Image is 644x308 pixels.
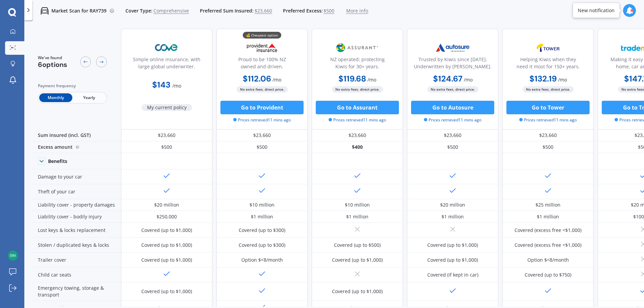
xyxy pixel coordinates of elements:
div: Covered (excess free <$1,000) [515,242,581,248]
span: / mo [272,76,281,83]
div: Covered (excess free <$1,000) [515,227,581,234]
div: $500 [502,141,594,153]
div: Covered (up to $300) [239,227,285,234]
div: Covered (up to $500) [334,242,381,248]
div: 💰 Cheapest option [243,32,281,39]
b: $124.67 [433,73,462,84]
div: $1 million [346,213,368,220]
span: Preferred Sum Insured: [200,7,254,14]
span: More info [346,7,368,14]
span: No extra fees, direct price. [332,86,383,93]
div: Option $<8/month [241,257,283,263]
img: 1c2ecea4b42fba7ae56eae662b1ca230 [8,251,18,261]
div: Proud to be 100% NZ owned and driven. [222,56,302,73]
div: Option $<8/month [527,257,569,263]
div: Covered (up to $1,000) [141,288,192,295]
div: $20 million [154,202,179,208]
div: Trailer cover [30,253,121,267]
div: $1 million [251,213,273,220]
button: Go to Tower [506,101,590,114]
span: / mo [367,76,376,83]
div: $10 million [345,202,370,208]
div: Damage to your car [30,169,121,184]
b: $132.19 [529,73,557,84]
div: $25 million [535,202,560,208]
span: Comprehensive [153,7,189,14]
div: Child car seats [30,267,121,282]
div: $1 million [442,213,464,220]
div: $20 million [440,202,465,208]
div: Liability cover - bodily injury [30,211,121,223]
span: Monthly [39,93,72,102]
div: $10 million [249,202,275,208]
span: We've found [38,55,67,61]
img: car.f15378c7a67c060ca3f3.svg [41,7,49,15]
div: $250,000 [157,213,177,220]
div: $500 [121,141,212,153]
div: Sum insured (incl. GST) [30,129,121,141]
div: $1 million [537,213,559,220]
div: Payment frequency [38,82,107,89]
div: Covered (up to $1,000) [332,257,383,263]
span: / mo [464,76,473,83]
p: Market Scan for RAY739 [51,7,106,14]
img: Autosure.webp [430,39,475,56]
div: Covered (up to $1,000) [427,257,478,263]
div: $23,660 [312,129,403,141]
span: / mo [558,76,567,83]
span: Cover Type: [125,7,152,14]
span: Yearly [72,93,105,102]
span: Prices retrieved 11 mins ago [233,117,291,123]
div: Emergency towing, storage & transport [30,282,121,301]
span: Prices retrieved 11 mins ago [424,117,481,123]
div: New notification [578,7,615,14]
span: No extra fees, direct price. [237,86,288,93]
div: Covered (up to $1,000) [141,257,192,263]
span: Prices retrieved 11 mins ago [329,117,386,123]
div: $23,660 [216,129,308,141]
div: Theft of your car [30,184,121,199]
img: Assurant.png [335,39,380,56]
img: Cove.webp [144,39,189,56]
div: Lost keys & locks replacement [30,223,121,238]
button: Go to Assurant [316,101,399,114]
div: Liability cover - property damages [30,199,121,211]
span: 6 options [38,60,67,69]
div: Covered (up to $1,000) [141,227,192,234]
span: No extra fees, direct price. [523,86,574,93]
span: No extra fees, direct price. [427,86,478,93]
span: $23,660 [255,7,272,14]
div: Simple online insurance, with large global underwriter. [127,56,207,73]
span: Prices retrieved 11 mins ago [519,117,577,123]
div: Covered (if kept in car) [427,271,478,278]
div: Covered (up to $750) [525,271,571,278]
div: Stolen / duplicated keys & locks [30,238,121,253]
b: $119.68 [338,73,366,84]
div: Trusted by Kiwis since [DATE]. Underwritten by [PERSON_NAME]. [413,56,493,73]
span: My current policy [142,104,192,111]
b: $112.06 [243,73,271,84]
div: $23,660 [502,129,594,141]
div: $400 [312,141,403,153]
span: / mo [172,82,181,89]
div: Helping Kiwis when they need it most for 150+ years. [508,56,588,73]
button: Go to Provident [220,101,304,114]
div: Covered (up to $1,000) [427,242,478,248]
div: $23,660 [121,129,212,141]
div: NZ operated; protecting Kiwis for 30+ years. [317,56,397,73]
div: Benefits [48,158,67,164]
div: Covered (up to $1,000) [141,242,192,248]
div: $500 [407,141,498,153]
div: Covered (up to $1,000) [332,288,383,295]
img: Tower.webp [526,39,570,56]
b: $143 [152,79,170,90]
div: Covered (up to $300) [239,242,285,248]
button: Go to Autosure [411,101,494,114]
span: Preferred Excess: [283,7,323,14]
div: $23,660 [407,129,498,141]
div: Excess amount [30,141,121,153]
span: $500 [324,7,334,14]
div: $500 [216,141,308,153]
img: Provident.png [240,39,284,56]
